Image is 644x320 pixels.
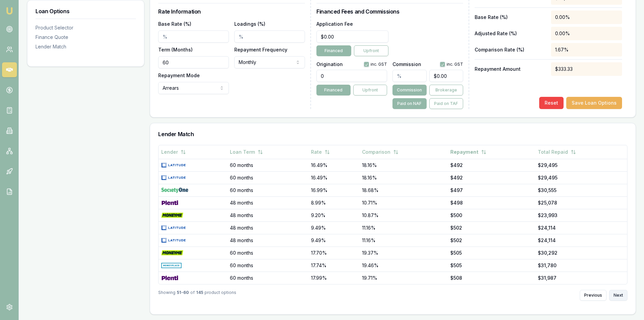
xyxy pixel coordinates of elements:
[440,62,463,67] div: inc. GST
[158,72,200,78] label: Repayment Mode
[158,290,236,301] div: Showing of product options
[35,24,136,31] div: Product Selector
[161,146,186,158] button: Lender
[538,237,624,244] div: $24,114
[538,212,624,219] div: $23,993
[450,162,532,169] div: $492
[538,275,624,281] div: $31,987
[538,250,624,256] div: $30,292
[450,225,532,231] div: $502
[475,30,546,37] p: Adjusted Rate (%)
[230,146,263,158] button: Loan Term
[161,175,186,180] img: Latitude
[316,21,353,27] label: Application Fee
[227,171,308,184] td: 60 months
[450,275,532,281] div: $508
[359,259,448,272] td: 19.46%
[353,85,387,95] button: Upfront
[475,46,546,53] p: Comparison Rate (%)
[475,66,546,72] p: Repayment Amount
[359,272,448,284] td: 19.71%
[161,163,186,168] img: Latitude
[227,184,308,196] td: 60 months
[234,47,287,52] label: Repayment Frequency
[35,8,136,14] h3: Loan Options
[359,196,448,209] td: 10.71%
[227,234,308,247] td: 48 months
[308,221,360,234] td: 9.49%
[354,45,388,56] button: Upfront
[196,290,203,301] strong: 145
[359,159,448,171] td: 18.16%
[429,98,463,109] button: Paid on TAF
[609,290,627,301] button: Next
[359,184,448,196] td: 18.68%
[158,30,229,43] input: %
[450,174,532,181] div: $492
[161,213,183,218] img: Money Me
[359,171,448,184] td: 18.16%
[308,209,360,221] td: 9.20%
[362,146,399,158] button: Comparison
[227,221,308,234] td: 48 months
[161,200,178,206] img: Plenti
[538,187,624,194] div: $30,555
[35,34,136,41] div: Finance Quote
[359,209,448,221] td: 10.87%
[308,259,360,272] td: 17.74%
[551,43,622,57] div: 1.67%
[392,85,426,95] button: Commission
[475,14,546,21] p: Base Rate (%)
[538,225,624,231] div: $24,114
[161,250,183,256] img: Money Me
[450,146,486,158] button: Repayment
[234,30,305,43] input: %
[158,21,191,27] label: Base Rate (%)
[450,199,532,206] div: $498
[311,146,330,158] button: Rate
[308,234,360,247] td: 9.49%
[161,263,182,268] img: Money Place
[392,70,426,82] input: %
[538,162,624,169] div: $29,495
[359,221,448,234] td: 11.16%
[538,174,624,181] div: $29,495
[308,184,360,196] td: 16.99%
[429,85,463,95] button: Brokerage
[308,272,360,284] td: 17.99%
[158,131,627,137] h3: Lender Match
[450,237,532,244] div: $502
[161,238,186,243] img: Latitude
[566,97,622,109] button: Save Loan Options
[308,171,360,184] td: 16.49%
[35,43,136,50] div: Lender Match
[227,159,308,171] td: 60 months
[538,199,624,206] div: $25,078
[316,62,343,67] label: Origination
[316,9,463,14] h3: Financed Fees and Commissions
[227,272,308,284] td: 60 months
[538,146,576,158] button: Total Repaid
[227,209,308,221] td: 48 months
[551,62,622,76] div: $333.33
[161,225,186,231] img: Latitude
[177,290,189,301] strong: 51 - 60
[158,47,193,52] label: Term (Months)
[450,262,532,269] div: $505
[227,259,308,272] td: 60 months
[316,30,388,43] input: $
[161,188,188,193] img: Society One
[551,10,622,24] div: 0.00%
[450,212,532,219] div: $500
[234,21,265,27] label: Loadings (%)
[364,62,387,67] div: inc. GST
[308,159,360,171] td: 16.49%
[539,97,564,109] button: Reset
[316,45,351,56] button: Financed
[359,247,448,259] td: 19.37%
[538,262,624,269] div: $31,780
[158,9,305,14] h3: Rate Information
[392,98,426,109] button: Paid on NAF
[551,27,622,40] div: 0.00%
[450,187,532,194] div: $497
